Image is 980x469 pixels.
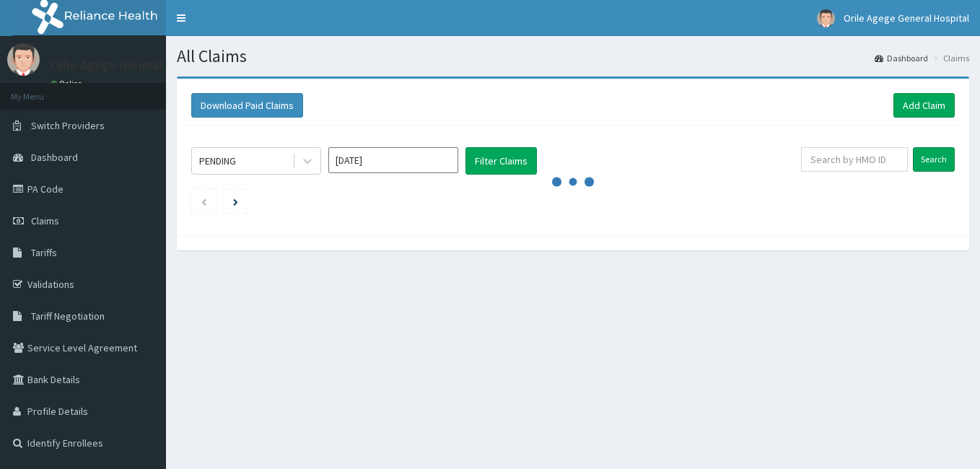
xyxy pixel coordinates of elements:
[893,93,955,118] a: Add Claim
[199,154,236,168] div: PENDING
[929,52,969,64] li: Claims
[551,160,595,203] svg: audio-loading
[913,147,955,172] input: Search
[191,93,303,118] button: Download Paid Claims
[817,9,835,27] img: User Image
[51,58,214,71] p: Orile Agege General Hospital
[31,310,105,323] span: Tariff Negotiation
[201,195,207,208] a: Previous page
[801,147,908,172] input: Search by HMO ID
[31,119,105,132] span: Switch Providers
[177,47,969,66] h1: All Claims
[51,79,85,89] a: Online
[844,12,969,25] span: Orile Agege General Hospital
[31,246,57,259] span: Tariffs
[31,214,59,227] span: Claims
[31,151,78,164] span: Dashboard
[7,43,40,76] img: User Image
[328,147,458,173] input: Select Month and Year
[875,52,928,64] a: Dashboard
[465,147,537,175] button: Filter Claims
[233,195,238,208] a: Next page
